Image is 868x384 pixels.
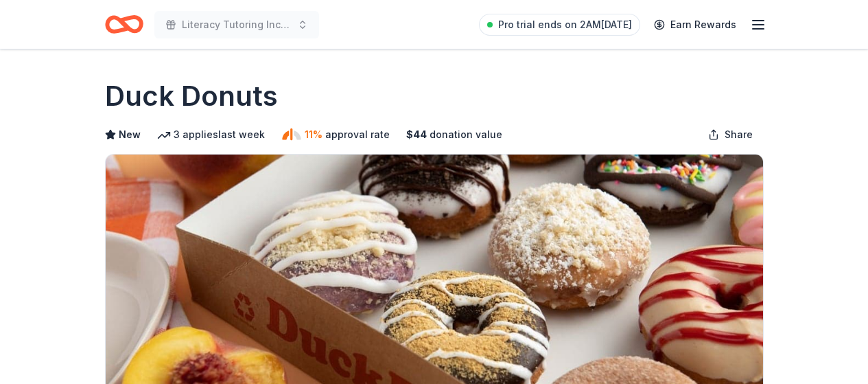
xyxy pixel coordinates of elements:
[430,126,502,143] span: donation value
[105,77,278,115] h1: Duck Donuts
[154,11,319,38] button: Literacy Tutoring Incentive Program
[157,126,265,143] div: 3 applies last week
[406,126,427,143] span: $ 44
[725,126,753,143] span: Share
[646,12,744,37] a: Earn Rewards
[305,126,322,143] span: 11%
[182,16,292,33] span: Literacy Tutoring Incentive Program
[119,126,141,143] span: New
[697,121,764,148] button: Share
[479,14,640,36] a: Pro trial ends on 2AM[DATE]
[105,8,143,41] a: Home
[498,16,632,33] span: Pro trial ends on 2AM[DATE]
[325,126,390,143] span: approval rate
